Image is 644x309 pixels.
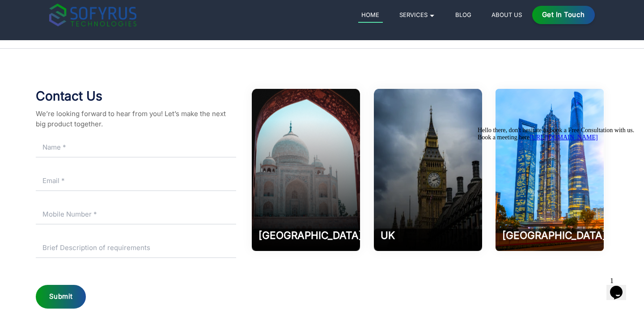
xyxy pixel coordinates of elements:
input: Brief Description of requirements [36,238,236,258]
input: Email * [36,171,236,191]
h2: UK [381,229,475,242]
img: Software Development Company in UK [374,89,482,251]
input: Name * [36,138,236,158]
img: sofyrus [49,4,136,26]
a: Get in Touch [532,6,595,24]
h2: Contact Us [36,89,236,104]
p: We’re looking forward to hear from you! Let’s make the next big product together. [36,109,236,129]
h2: [GEOGRAPHIC_DATA] [258,229,353,242]
a: Home [358,9,383,23]
a: About Us [488,9,525,20]
img: Software Development Company in Aligarh [252,89,360,251]
a: [URL][DOMAIN_NAME] [55,11,123,17]
button: Submit [36,285,86,309]
iframe: chat widget [606,273,635,300]
a: Blog [452,9,475,20]
div: Hello there, don't hesitate to book a Free Consultation with us.Book a meeting here[URL][DOMAIN_N... [4,4,165,18]
a: Services 🞃 [396,9,439,20]
img: Software Development Company in Riyadh [496,89,604,251]
iframe: chat widget [474,123,635,269]
span: Hello there, don't hesitate to book a Free Consultation with us. Book a meeting here [4,4,160,17]
input: Mobile Number * [36,205,236,225]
